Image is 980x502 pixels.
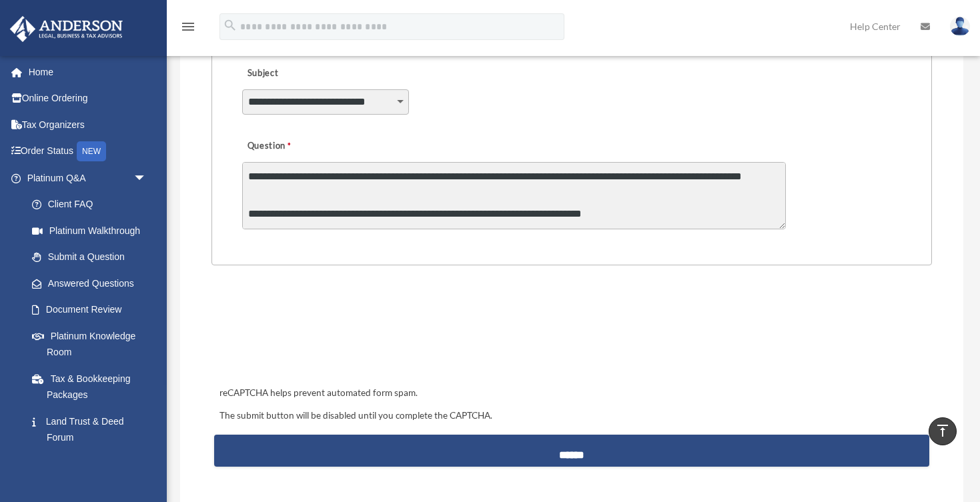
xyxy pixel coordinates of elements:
[77,141,106,161] div: NEW
[935,423,951,439] i: vertical_align_top
[9,111,167,138] a: Tax Organizers
[6,16,127,42] img: Anderson Advisors Platinum Portal
[180,23,196,35] a: menu
[19,408,167,451] a: Land Trust & Deed Forum
[19,244,160,271] a: Submit a Question
[9,85,167,112] a: Online Ordering
[242,65,369,83] label: Subject
[215,307,418,359] iframe: reCAPTCHA
[133,165,160,192] span: arrow_drop_down
[19,270,167,297] a: Answered Questions
[214,385,929,401] div: reCAPTCHA helps prevent automated form spam.
[214,408,929,424] div: The submit button will be disabled until you complete the CAPTCHA.
[19,323,167,365] a: Platinum Knowledge Room
[950,17,970,36] img: User Pic
[242,137,346,156] label: Question
[9,138,167,165] a: Order StatusNEW
[19,297,167,323] a: Document Review
[19,451,167,477] a: Portal Feedback
[9,59,167,85] a: Home
[19,365,167,408] a: Tax & Bookkeeping Packages
[19,217,167,244] a: Platinum Walkthrough
[180,19,196,35] i: menu
[9,165,167,191] a: Platinum Q&Aarrow_drop_down
[929,417,957,445] a: vertical_align_top
[19,191,167,218] a: Client FAQ
[223,18,237,33] i: search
